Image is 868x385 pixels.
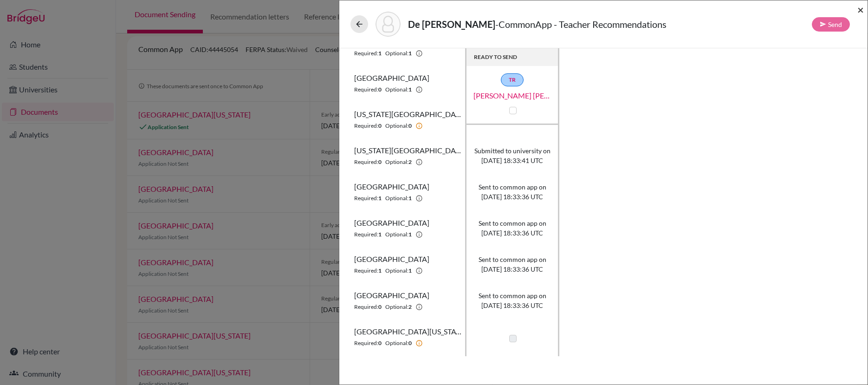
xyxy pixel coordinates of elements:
span: Optional: [385,85,408,94]
span: Required: [354,194,378,202]
span: Optional: [385,158,408,166]
b: 0 [408,339,412,347]
b: 2 [408,303,412,311]
span: [GEOGRAPHIC_DATA] [354,290,429,301]
a: TR [501,73,524,86]
span: Optional: [385,303,408,311]
th: READY TO SEND [466,48,559,66]
span: Submitted to university on [DATE] 18:33:41 UTC [474,146,551,165]
b: 1 [408,230,412,239]
a: [PERSON_NAME] [PERSON_NAME] [466,90,559,101]
button: Send [812,17,850,32]
span: Optional: [385,267,408,275]
span: [GEOGRAPHIC_DATA] [354,254,429,265]
b: 0 [378,158,382,166]
b: 2 [408,158,412,166]
span: Required: [354,230,378,239]
span: - CommonApp - Teacher Recommendations [495,19,667,30]
span: [GEOGRAPHIC_DATA] [354,72,429,84]
b: 1 [378,230,382,239]
span: Required: [354,158,378,166]
b: 1 [408,49,412,58]
span: [GEOGRAPHIC_DATA] [354,181,429,192]
span: × [857,3,864,16]
span: Optional: [385,122,408,130]
b: 1 [408,194,412,202]
span: [GEOGRAPHIC_DATA] [354,217,429,228]
span: Sent to common app on [DATE] 18:33:36 UTC [479,182,546,202]
span: Required: [354,267,378,275]
button: Close [857,4,864,15]
b: 0 [408,122,412,130]
span: [GEOGRAPHIC_DATA][US_STATE] [354,326,461,337]
b: 1 [408,85,412,94]
span: Required: [354,303,378,311]
span: Optional: [385,230,408,239]
b: 0 [378,303,382,311]
b: 1 [408,267,412,275]
span: Required: [354,122,378,130]
b: 0 [378,122,382,130]
span: [US_STATE][GEOGRAPHIC_DATA] [354,109,461,120]
span: Required: [354,339,378,347]
span: Sent to common app on [DATE] 18:33:36 UTC [479,291,546,310]
b: 1 [378,49,382,58]
span: Required: [354,49,378,58]
b: 1 [378,194,382,202]
span: Sent to common app on [DATE] 18:33:36 UTC [479,254,546,274]
span: Sent to common app on [DATE] 18:33:36 UTC [479,218,546,238]
span: Required: [354,85,378,94]
span: [US_STATE][GEOGRAPHIC_DATA] [354,145,461,156]
span: Optional: [385,339,408,347]
span: Optional: [385,194,408,202]
b: 1 [378,267,382,275]
b: 0 [378,339,382,347]
span: Optional: [385,49,408,58]
b: 0 [378,85,382,94]
strong: De [PERSON_NAME] [408,19,495,30]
